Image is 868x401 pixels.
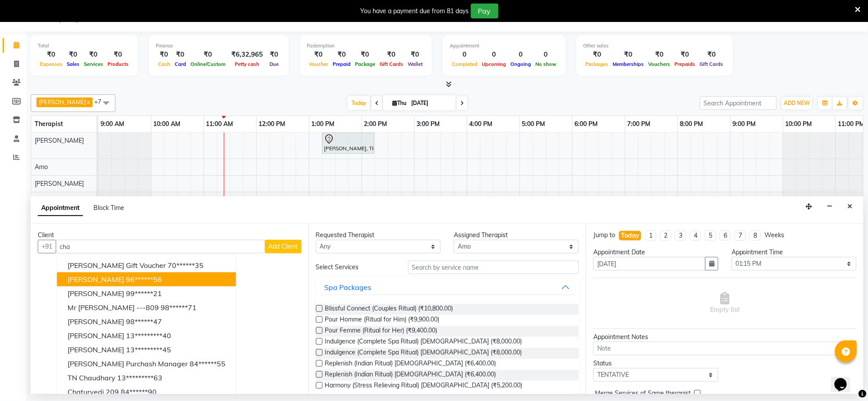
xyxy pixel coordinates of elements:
span: Services [82,61,105,67]
li: 4 [690,231,701,241]
div: ₹0 [377,50,405,60]
div: Redemption [307,42,425,50]
a: 6:00 PM [573,118,600,130]
span: Expenses [38,61,65,67]
span: chaturvedi 209 [68,387,119,396]
span: [PERSON_NAME] [68,331,124,340]
span: Prepaids [673,61,698,67]
span: Empty list [710,292,740,314]
span: Gift Cards [377,61,405,67]
div: 0 [450,50,480,60]
a: 10:00 PM [783,118,814,130]
button: Close [844,200,857,213]
iframe: chat widget [831,366,859,392]
span: [PERSON_NAME] purchash manager [68,359,188,368]
div: ₹0 [65,50,82,60]
span: No show [533,61,559,67]
span: Ongoing [508,61,533,67]
a: 7:00 PM [625,118,653,130]
input: Search by service name [408,260,579,274]
span: Blissful Connect (Couples Ritual) (₹10,800.00) [325,304,453,315]
div: Appointment Time [732,248,857,257]
a: 3:00 PM [415,118,442,130]
a: 11:00 AM [204,118,236,130]
button: Spa Packages [319,279,576,295]
button: Add Client [265,240,301,253]
input: Search by Name/Mobile/Email/Code [56,240,265,253]
button: +91 [38,240,56,253]
div: Spa Packages [325,282,372,293]
a: 8:00 PM [678,118,706,130]
li: 7 [735,231,746,241]
div: Client [38,231,301,240]
a: x [86,98,90,105]
div: ₹0 [330,50,353,60]
div: [PERSON_NAME], TK01, 01:15 PM-02:15 PM, Deep Tissue Repair Therapy([DEMOGRAPHIC_DATA]) 60 Min [323,134,373,152]
span: Replenish (Indian Ritual) [DEMOGRAPHIC_DATA] (₹6,400.00) [325,359,496,370]
a: 1:00 PM [309,118,337,130]
span: Wallet [405,61,425,67]
li: 2 [660,231,671,241]
span: Pour Homme (Ritual for Him) (₹9,900.00) [325,315,440,326]
span: Upcoming [480,61,508,67]
li: 1 [645,231,656,241]
span: Today [348,96,370,110]
div: Finance [156,42,282,50]
div: ₹0 [156,50,172,60]
span: [PERSON_NAME] gift voucher [68,261,166,270]
span: [PERSON_NAME] [35,137,84,145]
span: Package [353,61,377,67]
input: yyyy-mm-dd [593,257,706,271]
span: Harmony (Stress Relieving Ritual) [DEMOGRAPHIC_DATA] (₹5,200.00) [325,381,523,392]
a: 2:00 PM [362,118,390,130]
span: TN chaudhary [68,373,115,382]
div: Total [38,42,131,50]
span: Completed [450,61,480,67]
span: [PERSON_NAME] [39,98,86,105]
div: ₹0 [188,50,228,60]
li: 6 [720,231,731,241]
span: Pour Femme (Ritual for Her) (₹9,400.00) [325,326,438,337]
div: ₹0 [673,50,698,60]
span: Gift Cards [698,61,726,67]
span: Card [172,61,188,67]
span: Block Time [93,204,124,212]
li: 5 [705,231,716,241]
div: ₹0 [353,50,377,60]
div: Appointment Date [593,248,718,257]
span: +7 [94,98,108,105]
span: Petty cash [233,61,262,67]
div: Assigned Therapist [454,231,579,240]
span: [PERSON_NAME] [68,345,124,354]
span: Sales [65,61,82,67]
button: Pay [471,4,499,18]
div: ₹0 [82,50,105,60]
li: 8 [750,231,761,241]
span: Online/Custom [188,61,228,67]
span: Prepaid [330,61,353,67]
div: Appointment [450,42,559,50]
span: Cash [156,61,172,67]
span: Products [105,61,131,67]
a: 9:00 PM [731,118,758,130]
span: Due [267,61,281,67]
button: ADD NEW [782,97,812,109]
div: ₹0 [611,50,646,60]
div: ₹0 [38,50,65,60]
span: [PERSON_NAME] [68,317,124,326]
span: Merge Services of Same therapist [595,389,691,400]
a: 10:00 AM [151,118,183,130]
span: [PERSON_NAME] [68,289,124,298]
span: Therapist [35,120,63,128]
div: ₹0 [584,50,611,60]
div: 0 [533,50,559,60]
div: Select Services [309,263,402,272]
span: Voucher [307,61,330,67]
span: Indulgence (Complete Spa Ritual) [DEMOGRAPHIC_DATA] (₹8,000.00) [325,337,522,348]
div: ₹6,32,965 [228,50,266,60]
div: Today [621,231,639,240]
div: Appointment Notes [593,332,857,342]
div: ₹0 [105,50,131,60]
span: [PERSON_NAME] [35,180,84,188]
span: Indulgence (Complete Spa Ritual) [DEMOGRAPHIC_DATA] (₹8,000.00) [325,348,522,359]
